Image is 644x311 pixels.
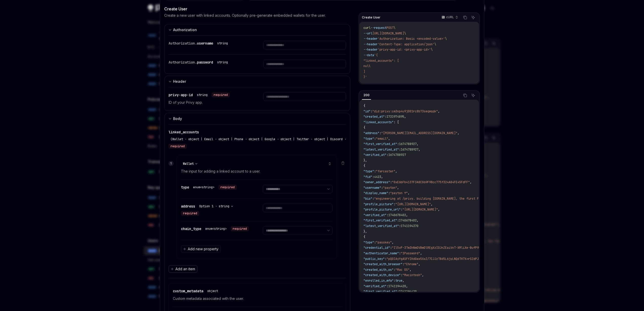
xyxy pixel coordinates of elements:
span: , [420,251,422,255]
button: Ask AI [470,14,476,21]
span: "did:privy:cm3np4u9j001rc8b73seqmqqk" [372,109,438,113]
span: , [408,191,410,195]
span: Authorization. [169,60,197,65]
span: password [197,60,213,65]
span: , [417,289,418,294]
span: : [402,262,404,266]
span: \ [404,31,406,35]
span: 1674788927 [388,153,406,157]
span: "payton ↑" [390,191,408,195]
span: --url [363,31,372,35]
span: "verified_at" [363,153,387,157]
div: 200 [362,92,371,98]
span: \ [394,26,395,30]
span: Authorization. [169,41,197,46]
span: linked_accounts [169,130,199,134]
span: 1741194420 [399,289,417,294]
div: object [207,289,218,293]
button: Copy the contents from the code block [462,14,468,21]
span: : [394,279,395,283]
button: Ask AI [470,92,476,99]
div: linked_accounts [169,130,346,149]
span: : [374,169,376,173]
p: Create a new user with linked accounts. Optionally pre-generate embedded wallets for the user. [164,13,326,18]
span: "verified_at" [363,284,387,288]
button: Copy the contents from the code block [462,92,468,99]
span: 'Authorization: Basic <encoded-value>' [378,37,445,41]
span: : [388,191,390,195]
span: { [363,164,365,168]
div: string [217,60,228,64]
span: "first_verified_at" [363,142,397,146]
span: type [181,185,189,190]
span: true [395,279,402,283]
div: required [181,211,199,216]
span: , [397,186,399,190]
span: "owner_address" [363,180,390,184]
span: "id" [363,109,371,113]
div: Header [173,78,186,85]
div: required [169,144,187,149]
p: ID of your Privy app. [169,99,251,106]
button: expand input section [164,76,351,87]
span: chain_type [181,226,201,231]
div: Authorization.password [169,60,230,65]
span: : [381,186,383,190]
span: 1674788927 [401,148,418,152]
button: expand input section [164,113,351,124]
span: "address" [363,131,379,135]
span: "credential_id" [363,246,390,250]
span: 'Content-Type: application/json' [378,42,434,46]
span: "passkey" [376,240,392,244]
span: , [422,273,424,277]
span: 1740678402 [399,218,417,222]
span: "created_with_browser" [363,262,402,266]
span: Add new property [188,246,218,252]
span: "display_name" [363,191,388,195]
span: --data [363,53,374,57]
span: , [438,208,440,212]
span: "latest_verified_at" [363,224,399,228]
span: , [438,109,440,113]
span: , [404,115,406,119]
span: "engineering at /privy. building [DOMAIN_NAME], the first Farcaster video client. nyc. 👨‍💻🍎🏳️‍🌈 [... [374,197,600,201]
button: expand input section [164,24,351,35]
span: : [397,142,399,146]
span: "authenticator_name" [363,251,399,255]
span: "profile_picture_url" [363,208,401,212]
span: Create User [362,15,380,19]
span: "created_with_os" [363,268,394,272]
span: : [394,202,395,206]
span: address [181,204,195,209]
span: "type" [363,169,374,173]
span: : [390,246,392,250]
span: 1674788927 [399,142,417,146]
span: "farcaster" [376,169,395,173]
span: , [417,218,418,222]
span: "linked_accounts": [ [363,59,399,63]
div: string [217,41,228,45]
div: required [212,92,230,97]
p: cURL [446,15,454,19]
div: 1 [169,161,174,166]
div: privy-app-id [169,92,230,97]
span: 1740678402 [388,213,406,217]
div: required [231,226,249,231]
span: null [363,64,371,68]
div: address [181,204,251,216]
span: '{ [374,53,378,57]
span: : [379,131,381,135]
span: "public_key" [363,257,385,261]
span: "username" [363,186,381,190]
span: : [399,251,401,255]
span: "payton" [383,186,397,190]
span: "first_verified_at" [363,218,397,222]
span: , [402,279,404,283]
span: --header [363,42,378,46]
span: , [406,213,408,217]
span: 4423 [374,175,381,179]
div: type [181,185,237,190]
span: : [372,175,374,179]
span: : [397,218,399,222]
span: \ [434,42,436,46]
